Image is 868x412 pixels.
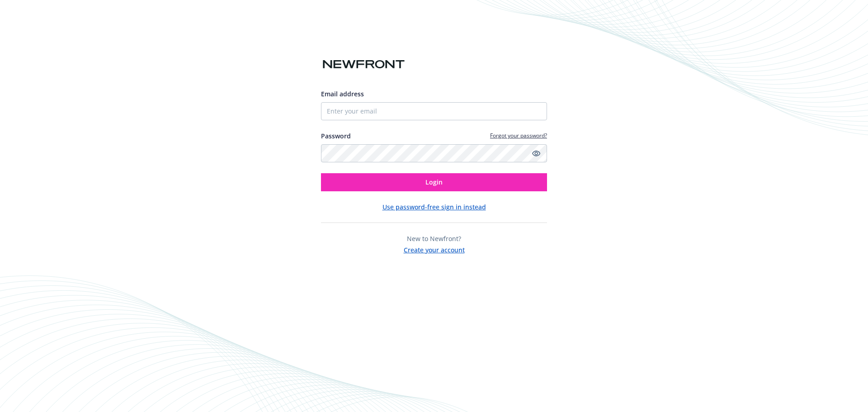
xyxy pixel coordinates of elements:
[321,173,547,191] button: Login
[404,243,465,255] button: Create your account
[321,90,364,98] span: Email address
[321,144,547,162] input: Enter your password
[490,132,547,139] a: Forgot your password?
[321,131,351,141] label: Password
[382,202,486,212] button: Use password-free sign in instead
[407,234,461,243] span: New to Newfront?
[321,102,547,120] input: Enter your email
[425,178,443,186] span: Login
[321,57,406,72] img: Newfront logo
[531,148,542,159] a: Show password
